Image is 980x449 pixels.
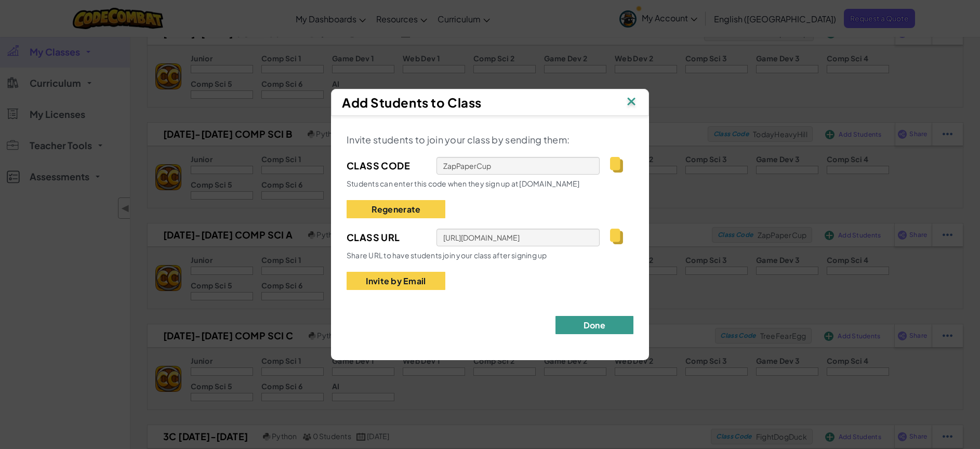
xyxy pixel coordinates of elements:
span: Add Students to Class [342,95,482,110]
button: Done [555,316,633,334]
span: Share URL to have students join your class after signing up [347,250,547,260]
span: Students can enter this code when they sign up at [DOMAIN_NAME] [347,179,580,188]
span: Class Url [347,230,426,245]
img: IconClose.svg [625,95,638,110]
button: Regenerate [347,200,445,218]
span: Class Code [347,158,426,174]
img: IconCopy.svg [610,229,623,244]
span: Invite students to join your class by sending them: [347,134,570,146]
img: IconCopy.svg [610,157,623,173]
button: Invite by Email [347,272,445,290]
